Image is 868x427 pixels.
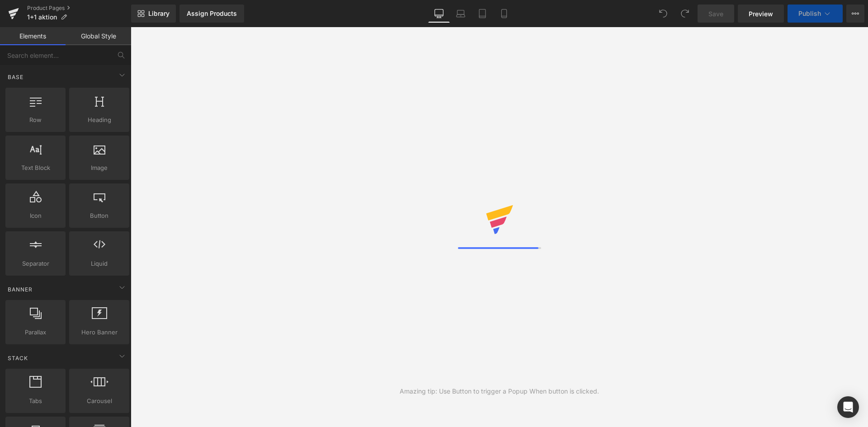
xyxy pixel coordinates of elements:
span: Heading [72,115,127,125]
button: Publish [788,5,843,23]
div: Amazing tip: Use Button to trigger a Popup When button is clicked. [400,386,599,396]
a: Preview [738,5,784,23]
a: Tablet [472,5,493,23]
span: Separator [8,259,63,268]
span: Row [8,115,63,125]
span: Button [72,211,127,221]
span: Image [72,163,127,173]
span: Carousel [72,396,127,406]
span: Banner [7,285,33,294]
span: Stack [7,354,29,362]
span: Publish [798,10,821,17]
span: Library [148,9,170,18]
span: Tabs [8,396,63,406]
span: Base [7,73,24,81]
div: Open Intercom Messenger [837,396,859,418]
span: Preview [749,9,773,19]
a: Desktop [428,5,450,23]
button: Undo [654,5,672,23]
span: Parallax [8,328,63,337]
span: Save [708,9,723,19]
a: Product Pages [27,5,131,12]
button: More [846,5,864,23]
span: Text Block [8,163,63,173]
a: Laptop [450,5,472,23]
div: Assign Products [187,10,237,17]
span: Icon [8,211,63,221]
a: Global Style [66,27,131,45]
span: Hero Banner [72,328,127,337]
button: Redo [676,5,694,23]
span: 1+1 aktion [27,14,57,21]
a: Mobile [493,5,515,23]
span: Liquid [72,259,127,268]
a: New Library [131,5,176,23]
